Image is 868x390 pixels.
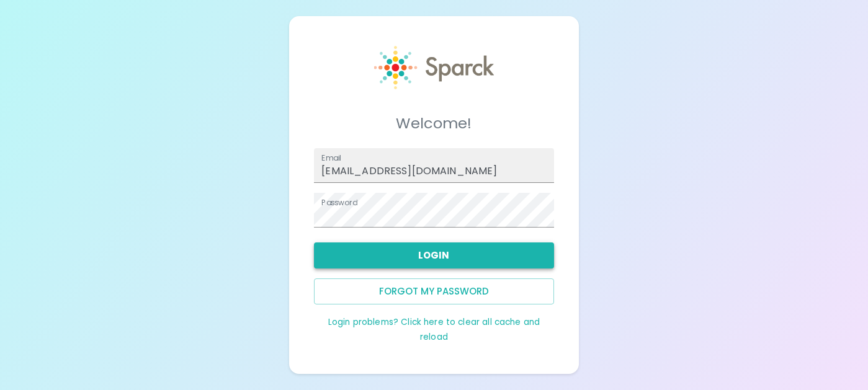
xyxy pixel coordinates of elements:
[328,316,540,343] a: Login problems? Click here to clear all cache and reload
[314,242,553,268] button: Login
[374,46,494,89] img: Sparck logo
[321,197,357,208] label: Password
[314,278,553,304] button: Forgot my password
[314,113,553,133] h5: Welcome!
[321,153,341,163] label: Email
